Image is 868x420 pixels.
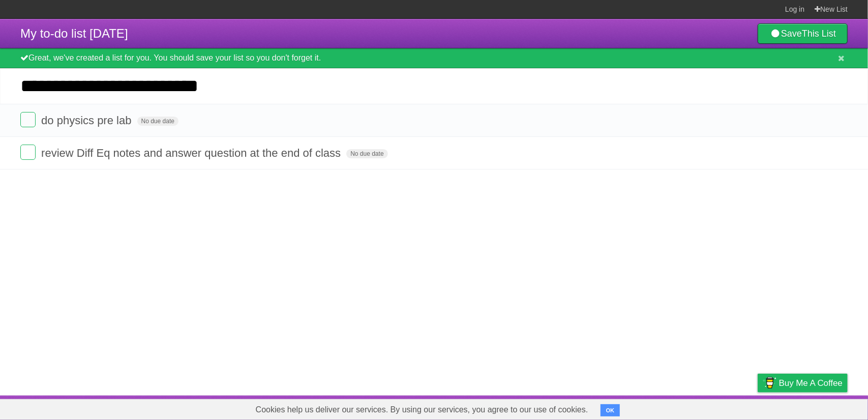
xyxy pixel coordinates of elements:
[20,145,36,160] label: Done
[346,149,387,158] span: No due date
[802,29,836,39] b: This List
[784,398,848,417] a: Suggest a feature
[744,398,771,417] a: Privacy
[622,398,644,417] a: About
[20,112,36,127] label: Done
[763,374,776,391] img: Buy me a coffee
[601,404,620,416] button: OK
[758,374,848,393] a: Buy me a coffee
[20,26,128,40] span: My to-do list [DATE]
[41,114,134,127] span: do physics pre lab
[41,147,343,159] span: review Diff Eq notes and answer question at the end of class
[779,374,843,392] span: Buy me a coffee
[710,398,732,417] a: Terms
[246,400,598,420] span: Cookies help us deliver our services. By using our services, you agree to our use of cookies.
[758,23,848,44] a: SaveThis List
[656,398,697,417] a: Developers
[137,117,178,126] span: No due date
